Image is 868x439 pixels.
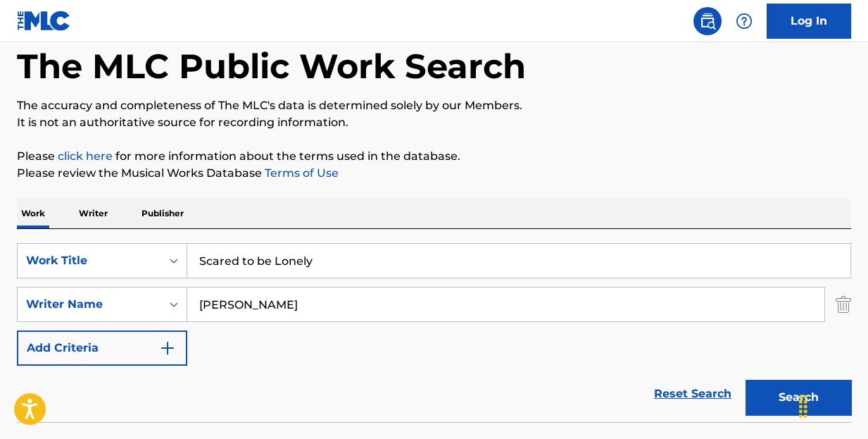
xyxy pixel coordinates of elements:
img: 9d2ae6d4665cec9f34b9.svg [159,340,176,357]
p: Please for more information about the terms used in the database. [17,148,851,165]
button: Search [746,380,851,415]
form: Search Form [17,243,851,422]
img: MLC Logo [17,11,71,31]
button: Add Criteria [17,330,187,366]
a: Log In [767,4,851,39]
p: It is not an authoritative source for recording information. [17,114,851,131]
p: Please review the Musical Works Database [17,165,851,182]
div: Writer Name [26,296,153,313]
iframe: Chat Widget [798,371,868,439]
img: search [699,13,716,30]
a: Terms of Use [262,166,339,180]
p: The accuracy and completeness of The MLC's data is determined solely by our Members. [17,97,851,114]
div: Help [730,7,758,35]
div: Work Title [26,252,153,269]
p: Work [17,199,49,228]
a: Reset Search [647,378,738,409]
div: Drag [792,385,814,428]
p: Publisher [137,199,188,228]
a: Public Search [693,7,722,35]
img: Delete Criterion [836,287,851,322]
img: help [736,13,753,30]
a: click here [58,149,113,163]
p: Writer [75,199,112,228]
h1: The MLC Public Work Search [17,45,526,87]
